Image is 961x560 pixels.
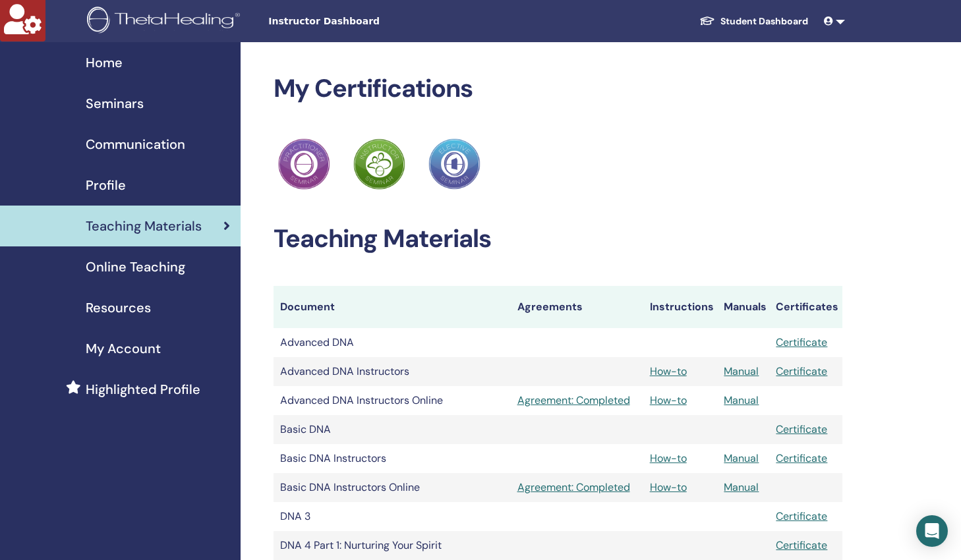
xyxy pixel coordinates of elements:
[274,531,511,560] td: DNA 4 Part 1: Nurturing Your Spirit
[724,393,759,407] a: Manual
[717,286,769,328] th: Manuals
[274,415,511,444] td: Basic DNA
[274,286,511,328] th: Document
[724,364,759,378] a: Manual
[86,94,144,113] span: Seminars
[511,286,643,328] th: Agreements
[274,502,511,531] td: DNA 3
[278,138,330,190] img: Practitioner
[86,134,185,154] span: Communication
[274,357,511,386] td: Advanced DNA Instructors
[650,364,687,378] a: How-to
[86,379,200,399] span: Highlighted Profile
[353,138,405,190] img: Practitioner
[724,480,759,494] a: Manual
[274,328,511,357] td: Advanced DNA
[776,538,827,552] a: Certificate
[724,451,759,465] a: Manual
[86,216,202,236] span: Teaching Materials
[650,480,687,494] a: How-to
[274,74,843,104] h2: My Certifications
[86,339,161,358] span: My Account
[699,15,715,26] img: graduation-cap-white.svg
[517,393,637,408] a: Agreement: Completed
[86,257,185,277] span: Online Teaching
[776,509,827,523] a: Certificate
[643,286,718,328] th: Instructions
[268,14,466,28] span: Instructor Dashboard
[776,422,827,436] a: Certificate
[916,515,948,547] div: Open Intercom Messenger
[769,286,842,328] th: Certificates
[274,386,511,415] td: Advanced DNA Instructors Online
[650,451,687,465] a: How-to
[274,444,511,473] td: Basic DNA Instructors
[428,138,480,190] img: Practitioner
[86,298,151,318] span: Resources
[776,451,827,465] a: Certificate
[776,364,827,378] a: Certificate
[87,7,245,36] img: logo.png
[86,175,126,195] span: Profile
[517,480,637,495] a: Agreement: Completed
[274,224,843,254] h2: Teaching Materials
[86,53,123,72] span: Home
[689,9,819,34] a: Student Dashboard
[776,335,827,349] a: Certificate
[650,393,687,407] a: How-to
[274,473,511,502] td: Basic DNA Instructors Online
